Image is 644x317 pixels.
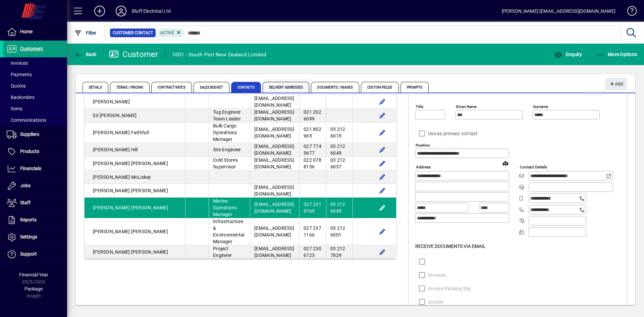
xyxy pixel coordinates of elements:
[3,57,67,69] a: Invoices
[3,143,67,160] a: Products
[7,72,32,77] span: Payments
[20,46,43,51] span: Customers
[209,198,250,218] td: Marine Operations Manager
[377,158,388,169] button: Edit
[20,149,39,154] span: Products
[304,109,321,121] span: 021 202 6099
[131,205,168,210] span: [PERSON_NAME]
[552,48,584,60] button: Enquiry
[131,161,168,166] span: [PERSON_NAME]
[416,143,430,148] mat-label: Position
[3,212,67,228] a: Reports
[361,82,398,93] span: Custom Fields
[330,157,345,169] span: 03 212 6057
[93,99,130,104] span: [PERSON_NAME]
[400,82,429,93] span: Prompts
[20,234,37,240] span: Settings
[20,200,31,205] span: Staff
[20,131,39,137] span: Suppliers
[20,251,37,257] span: Support
[377,127,388,138] button: Edit
[254,157,294,169] span: [EMAIL_ADDRESS][DOMAIN_NAME]
[19,272,48,277] span: Financial Year
[20,217,37,222] span: Reports
[20,183,31,188] span: Jobs
[3,195,67,211] a: Staff
[93,188,130,193] span: [PERSON_NAME]
[3,69,67,80] a: Payments
[254,126,294,139] span: [EMAIL_ADDRESS][DOMAIN_NAME]
[330,144,345,156] span: 03 212 6049
[74,52,97,57] span: Back
[254,202,294,214] span: [EMAIL_ADDRESS][DOMAIN_NAME]
[20,166,41,171] span: Financials
[377,110,388,121] button: Edit
[304,225,321,237] span: 027 237 1166
[72,48,98,60] button: Back
[3,246,67,263] a: Support
[194,82,229,93] span: Sales Budget
[609,78,623,90] span: Add
[231,82,261,93] span: Contacts
[3,92,67,103] a: Backorders
[377,226,388,237] button: Edit
[415,244,486,249] span: Receive Documents Via Email
[456,104,477,109] mat-label: Given name
[160,31,174,35] span: Active
[89,5,110,17] button: Add
[3,114,67,126] a: Communications
[131,249,168,255] span: [PERSON_NAME]
[93,205,130,210] span: [PERSON_NAME]
[7,106,22,111] span: Items
[93,249,130,255] span: [PERSON_NAME]
[131,174,151,180] span: McLiskey
[254,246,294,258] span: [EMAIL_ADDRESS][DOMAIN_NAME]
[502,6,615,16] div: [PERSON_NAME] [EMAIL_ADDRESS][DOMAIN_NAME]
[500,158,511,168] a: View on map
[3,126,67,143] a: Suppliers
[330,225,345,237] span: 03 212 6001
[93,161,130,166] span: [PERSON_NAME]
[533,104,548,109] mat-label: Surname
[584,83,605,95] button: Edit
[110,5,132,17] button: Profile
[254,184,294,197] span: [EMAIL_ADDRESS][DOMAIN_NAME]
[131,130,149,135] span: Faithfull
[3,229,67,246] a: Settings
[304,144,321,156] span: 027 774 5677
[330,202,345,214] span: 03 212 6045
[24,286,43,292] span: Package
[83,82,108,93] span: Details
[113,30,153,36] span: Customer Contact
[622,1,636,23] a: Knowledge Base
[3,80,67,92] a: Quotes
[7,83,26,89] span: Quotes
[3,177,67,194] a: Jobs
[254,225,294,237] span: [EMAIL_ADDRESS][DOMAIN_NAME]
[3,160,67,177] a: Financials
[416,104,423,109] mat-label: Title
[209,143,250,157] td: Site Engineer
[263,82,310,93] span: Delivery Addresses
[3,103,67,114] a: Items
[7,60,28,66] span: Invoices
[554,52,582,57] span: Enquiry
[304,202,321,214] span: 027 231 9765
[377,172,388,182] button: Edit
[605,78,627,90] button: Add
[172,49,266,60] div: 1001 - South Port New Zealand Limited
[595,48,639,60] button: More Options
[93,229,130,234] span: [PERSON_NAME]
[377,96,388,107] button: Edit
[311,82,359,93] span: Documents / Images
[93,147,130,152] span: [PERSON_NAME]
[304,126,321,139] span: 021 802 965
[7,117,46,123] span: Communications
[158,29,184,37] mat-chip: Activation Status: Active
[100,113,137,118] span: [PERSON_NAME]
[209,245,250,259] td: Project Engineer
[377,144,388,155] button: Edit
[132,6,171,16] div: Bluff Electrical Ltd
[209,109,250,122] td: Tug Engineer Team Leader
[209,157,250,170] td: Cold Stores Supervisor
